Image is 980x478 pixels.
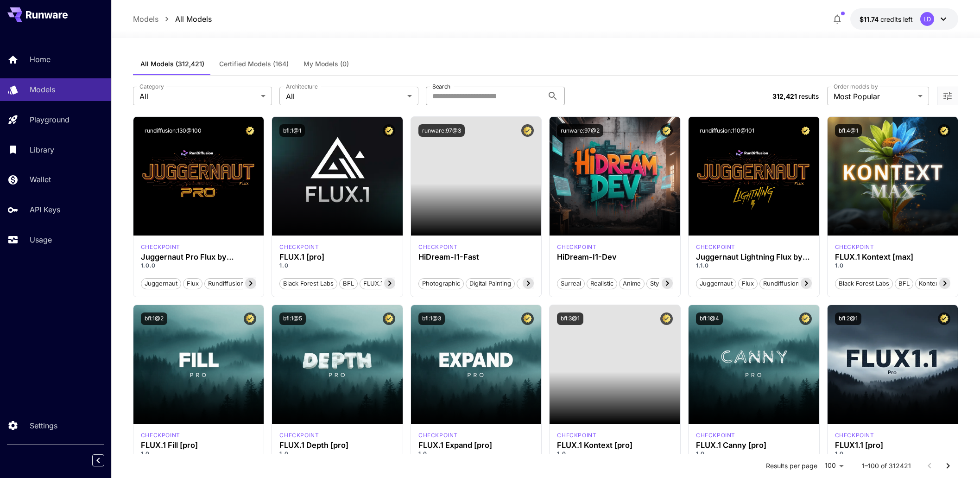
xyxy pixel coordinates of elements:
button: bfl:1@4 [696,312,723,325]
span: BFL [895,279,913,288]
div: Juggernaut Pro Flux by RunDiffusion [141,253,257,261]
span: Cinematic [517,279,552,288]
p: Usage [30,234,52,245]
button: Photographic [418,277,464,289]
span: credits left [880,15,913,23]
span: rundiffusion [760,279,803,288]
button: Certified Model – Vetted for best performance and includes a commercial license. [244,124,256,137]
p: 1.0.0 [141,261,257,270]
a: Models [133,13,158,25]
p: checkpoint [696,243,735,251]
span: Kontext [916,279,944,288]
button: Open more filters [942,90,953,102]
h3: FLUX.1 Kontext [max] [835,253,951,261]
span: All [286,91,404,102]
div: fluxpro [141,431,180,440]
button: Certified Model – Vetted for best performance and includes a commercial license. [799,312,812,325]
span: flux [739,279,757,288]
p: 1.0 [835,450,951,458]
div: FLUX.1 Kontext [pro] [557,431,596,440]
p: checkpoint [835,431,874,440]
button: Collapse sidebar [92,454,104,466]
h3: HiDream-I1-Fast [418,253,534,261]
p: checkpoint [557,243,596,251]
button: bfl:1@1 [279,124,305,137]
div: $11.7432 [860,14,913,24]
button: Certified Model – Vetted for best performance and includes a commercial license. [383,124,395,137]
span: juggernaut [141,279,181,288]
button: flux [738,277,758,289]
button: Black Forest Labs [835,277,893,289]
button: Black Forest Labs [279,277,337,289]
p: 1–100 of 312421 [862,461,911,471]
p: 1.0 [279,261,395,270]
button: Certified Model – Vetted for best performance and includes a commercial license. [660,124,673,137]
p: checkpoint [279,243,319,251]
p: checkpoint [835,243,874,251]
span: juggernaut [696,279,736,288]
button: bfl:1@3 [418,312,445,325]
label: Category [139,83,164,90]
span: Realistic [587,279,617,288]
div: FLUX.1 Canny [pro] [696,441,812,450]
span: Photographic [419,279,463,288]
p: 1.0 [141,450,257,458]
button: Certified Model – Vetted for best performance and includes a commercial license. [660,312,673,325]
div: LD [920,12,934,26]
div: fluxpro [279,431,319,440]
button: bfl:2@1 [835,312,861,325]
div: HiDream-I1-Dev [557,253,673,261]
h3: FLUX1.1 [pro] [835,441,951,450]
p: checkpoint [279,431,319,440]
span: Anime [620,279,644,288]
button: Go to next page [939,457,957,475]
div: fluxpro [696,431,735,440]
button: Certified Model – Vetted for best performance and includes a commercial license. [521,124,534,137]
button: Certified Model – Vetted for best performance and includes a commercial license. [244,312,256,325]
button: Certified Model – Vetted for best performance and includes a commercial license. [383,312,395,325]
button: $11.7432LD [850,8,958,30]
p: checkpoint [696,431,735,440]
p: 1.0 [279,450,395,458]
button: runware:97@2 [557,124,603,137]
div: HiDream Dev [557,243,596,251]
div: FLUX.1 Expand [pro] [418,441,534,450]
button: Certified Model – Vetted for best performance and includes a commercial license. [938,312,950,325]
div: 100 [821,459,847,472]
span: All Models (312,421) [140,60,204,68]
div: Collapse sidebar [99,452,111,469]
div: FLUX.1 Fill [pro] [141,441,257,450]
p: 1.1.0 [696,261,812,270]
button: bfl:3@1 [557,312,583,325]
button: bfl:1@2 [141,312,167,325]
button: Realistic [587,277,617,289]
h3: FLUX.1 Kontext [pro] [557,441,673,450]
p: Wallet [30,174,51,185]
a: All Models [175,13,212,25]
h3: FLUX.1 Depth [pro] [279,441,395,450]
button: juggernaut [141,277,181,289]
div: HiDream Fast [418,243,458,251]
button: Certified Model – Vetted for best performance and includes a commercial license. [799,124,812,137]
button: Certified Model – Vetted for best performance and includes a commercial license. [521,312,534,325]
button: rundiffusion:130@100 [141,124,205,137]
div: FLUX.1 D [141,243,180,251]
label: Architecture [286,83,317,90]
button: Certified Model – Vetted for best performance and includes a commercial license. [938,124,950,137]
h3: Juggernaut Lightning Flux by RunDiffusion [696,253,812,261]
p: checkpoint [557,431,596,440]
h3: FLUX.1 [pro] [279,253,395,261]
span: My Models (0) [303,60,349,68]
button: rundiffusion [759,277,803,289]
button: Digital Painting [466,277,515,289]
span: Stylized [647,279,676,288]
